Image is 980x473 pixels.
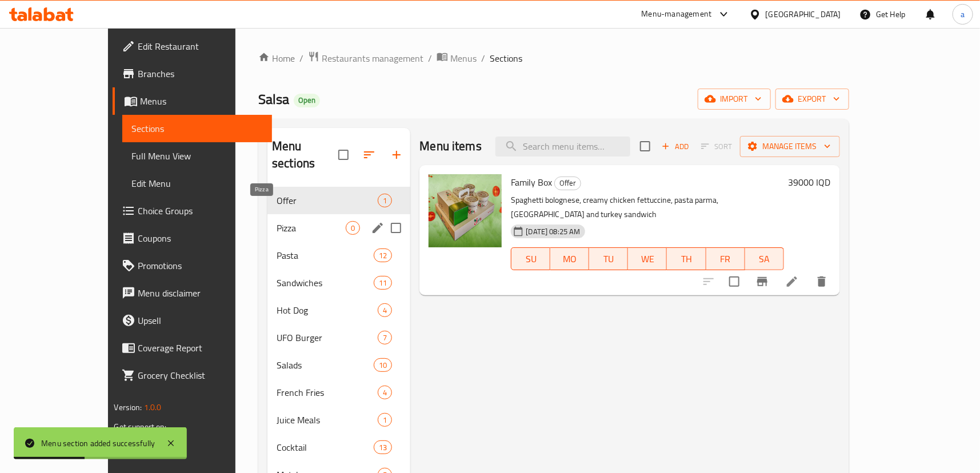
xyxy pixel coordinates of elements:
a: Edit menu item [785,275,799,288]
div: Juice Meals1 [267,406,410,434]
div: Hot Dog4 [267,296,410,324]
button: edit [369,219,386,236]
a: Choice Groups [113,197,271,225]
div: Open [294,94,320,107]
span: SU [516,251,546,267]
li: / [428,51,432,65]
div: UFO Burger7 [267,324,410,351]
span: Menus [140,94,262,108]
span: 11 [374,278,391,288]
span: SA [750,251,779,267]
span: Restaurants management [322,51,423,65]
span: import [707,92,762,106]
span: MO [555,251,585,267]
div: French Fries [277,386,378,399]
div: items [378,331,392,344]
span: Add item [657,138,694,155]
span: TH [671,251,701,267]
a: Sections [122,115,271,142]
button: import [698,89,771,110]
input: search [495,137,630,157]
button: WE [628,247,667,270]
a: Restaurants management [308,51,423,66]
span: Juice Meals [277,413,378,427]
span: 10 [374,360,391,371]
a: Menu disclaimer [113,279,271,307]
button: export [775,89,849,110]
span: 0 [346,223,359,234]
a: Coverage Report [113,334,271,362]
span: Select section [633,134,657,158]
span: Offer [277,194,378,207]
span: TU [594,251,623,267]
button: Branch-specific-item [749,268,776,295]
button: Add [657,138,694,155]
div: Offer [554,177,581,190]
span: Manage items [749,139,831,154]
span: Select all sections [331,143,355,167]
span: Offer [555,177,581,190]
button: SA [745,247,784,270]
h2: Menu sections [272,138,338,172]
div: Pizza0edit [267,214,410,242]
div: items [346,221,360,235]
span: 1 [378,415,391,426]
div: items [378,413,392,427]
span: Version: [114,400,142,415]
a: Edit Menu [122,170,271,197]
a: Coupons [113,225,271,252]
div: Salads10 [267,351,410,379]
button: Manage items [740,136,840,157]
span: Pasta [277,248,374,262]
li: / [299,51,303,65]
span: Cocktail [277,440,374,454]
a: Grocery Checklist [113,362,271,389]
div: Offer1 [267,187,410,214]
span: Sandwiches [277,276,374,290]
span: export [785,92,840,106]
span: WE [633,251,662,267]
div: Menu section added successfully [41,437,155,450]
button: TH [667,247,706,270]
span: Coverage Report [138,341,262,355]
h6: 39000 IQD [789,174,831,190]
span: Add [660,140,691,153]
div: items [378,303,392,317]
button: MO [550,247,589,270]
div: Menu-management [642,7,712,21]
span: Menus [450,51,477,65]
span: Sections [490,51,522,65]
span: Upsell [138,314,262,327]
div: Sandwiches11 [267,269,410,296]
span: Edit Menu [131,177,262,190]
span: 4 [378,387,391,398]
span: Open [294,95,320,105]
p: Spaghetti bolognese, creamy chicken fettuccine, pasta parma, [GEOGRAPHIC_DATA] and turkey sandwich [511,193,783,222]
span: Hot Dog [277,303,378,317]
button: SU [511,247,550,270]
span: Edit Restaurant [138,39,262,53]
span: Full Menu View [131,149,262,163]
div: French Fries4 [267,379,410,406]
span: Get support on: [114,419,166,434]
span: 12 [374,250,391,261]
span: 1 [378,195,391,206]
span: 7 [378,332,391,343]
img: Family Box [429,174,502,247]
span: Branches [138,67,262,81]
span: Salsa [258,86,289,112]
span: Family Box [511,174,552,191]
span: Salads [277,358,374,372]
span: FR [711,251,741,267]
div: Cocktail13 [267,434,410,461]
li: / [481,51,485,65]
span: Menu disclaimer [138,286,262,300]
a: Branches [113,60,271,87]
a: Home [258,51,295,65]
